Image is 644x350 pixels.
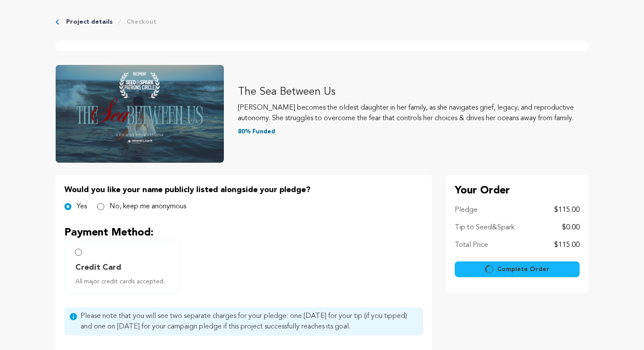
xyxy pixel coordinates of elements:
[56,65,224,163] img: The Sea Between Us image
[238,85,588,99] p: The Sea Between Us
[75,261,121,274] span: Credit Card
[81,311,418,332] span: Please note that you will see two separate charges for your pledge: one [DATE] for your tip (if y...
[455,240,488,250] p: Total Price
[554,205,580,215] p: $115.00
[455,261,580,277] button: Complete Order
[127,18,156,26] a: Checkout
[110,201,186,212] label: No, keep me anonymous
[455,184,580,198] p: Your Order
[238,127,588,136] p: 80% Funded
[238,103,588,124] p: [PERSON_NAME] becomes the oldest daughter in her family, as she navigates grief, legacy, and repr...
[56,18,588,26] div: Breadcrumb
[562,222,580,233] p: $0.00
[66,18,113,26] a: Project details
[77,201,87,212] label: Yes
[455,222,514,233] p: Tip to Seed&Spark
[64,226,423,240] p: Payment Method:
[455,205,478,215] p: Pledge
[64,184,423,196] p: Would you like your name publicly listed alongside your pledge?
[75,277,172,286] span: All major credit cards accepted.
[497,265,549,274] span: Complete Order
[554,240,580,250] p: $115.00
